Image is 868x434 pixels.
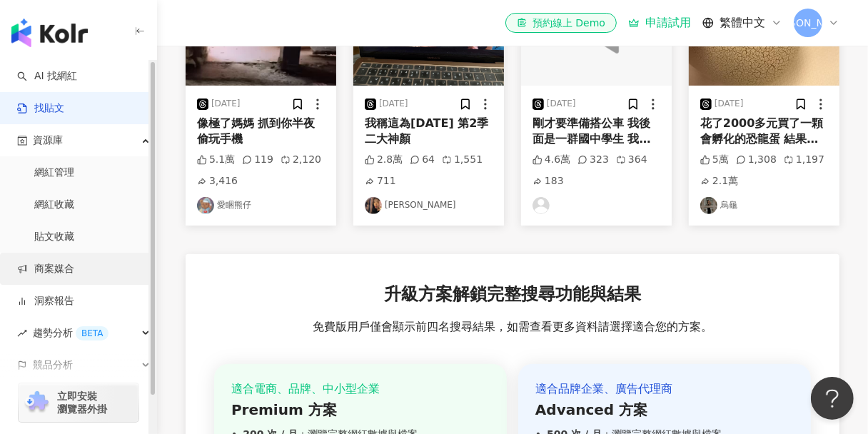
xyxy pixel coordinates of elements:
[313,319,712,335] span: 免費版用戶僅會顯示前四名搜尋結果，如需查看更多資料請選擇適合您的方案。
[505,13,617,33] a: 預約線上 Demo
[736,153,777,167] div: 1,308
[535,400,794,420] div: Advanced 方案
[242,153,273,167] div: 119
[34,166,74,180] a: 網紅管理
[33,317,108,349] span: 趨勢分析
[34,230,74,244] a: 貼文收藏
[811,377,854,420] iframe: Help Scout Beacon - Open
[547,98,576,110] div: [DATE]
[197,153,235,167] div: 5.1萬
[197,197,214,214] img: KOL Avatar
[231,400,490,420] div: Premium 方案
[33,124,63,156] span: 資源庫
[11,19,88,47] img: logo
[767,15,849,31] span: [PERSON_NAME]
[784,153,824,167] div: 1,197
[365,197,382,214] img: KOL Avatar
[720,15,765,31] span: 繁體中文
[211,98,241,110] div: [DATE]
[533,197,660,214] a: KOL Avatar
[281,153,321,167] div: 2,120
[410,153,435,167] div: 64
[533,116,660,148] div: 剛才要準備搭公車 我後面是一群國中學生 我嗶完悠遊卡要找座位 後面的妹妹突然說找不到悠遊卡 身後的同學同時打開錢包大家在湊零錢 她就跟後面的好朋友說 沒事 你們先搭我走路去 後來他的好朋友們一起...
[442,153,483,167] div: 1,551
[365,174,396,188] div: 711
[700,116,828,148] div: 花了2000多元買了一顆會孵化的恐龍蛋 結果嚇哭兒子的故事(嚇哭部分沒錄到） 只有媽媽一個人覺得有趣! BTW 2000多居然買到仿的😑賣家上面還標榜TOMY，結果根本不是，我也懶得退了
[19,383,138,422] a: chrome extension立即安裝 瀏覽器外掛
[517,16,605,30] div: 預約線上 Demo
[365,116,493,148] div: 我稱這為[DATE] 第2季二大神顏
[76,326,108,340] div: BETA
[197,197,325,214] a: KOL Avatar愛睏熊仔
[700,197,717,214] img: KOL Avatar
[17,294,74,308] a: 洞察報告
[379,98,408,110] div: [DATE]
[17,69,77,84] a: searchAI 找網紅
[616,153,647,167] div: 364
[231,381,490,397] div: 適合電商、品牌、中小型企業
[700,197,828,214] a: KOL Avatar烏龜
[365,197,493,214] a: KOL Avatar[PERSON_NAME]
[700,174,738,188] div: 2.1萬
[23,391,51,414] img: chrome extension
[533,197,550,214] img: KOL Avatar
[17,262,74,276] a: 商案媒合
[33,349,73,381] span: 競品分析
[533,174,564,188] div: 183
[197,174,238,188] div: 3,416
[365,153,403,167] div: 2.8萬
[384,283,641,307] span: 升級方案解鎖完整搜尋功能與結果
[533,153,570,167] div: 4.6萬
[700,153,729,167] div: 5萬
[17,328,27,338] span: rise
[628,16,691,30] a: 申請試用
[57,390,107,415] span: 立即安裝 瀏覽器外掛
[715,98,744,110] div: [DATE]
[535,381,794,397] div: 適合品牌企業、廣告代理商
[17,101,64,116] a: 找貼文
[197,116,325,148] div: 像極了媽媽 抓到你半夜偷玩手機
[577,153,609,167] div: 323
[34,198,74,212] a: 網紅收藏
